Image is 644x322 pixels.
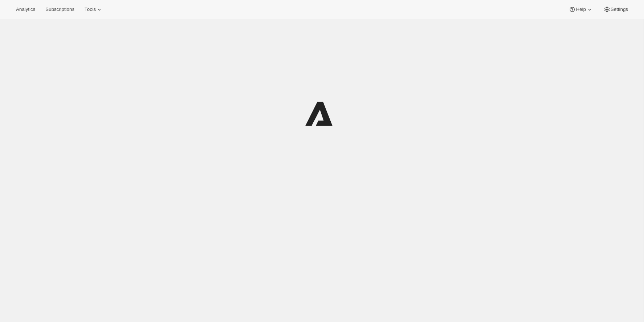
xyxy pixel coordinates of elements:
[599,4,632,15] button: Settings
[16,7,35,12] span: Analytics
[84,7,96,12] span: Tools
[611,7,628,12] span: Settings
[576,7,586,12] span: Help
[41,4,79,15] button: Subscriptions
[80,4,107,15] button: Tools
[564,4,597,15] button: Help
[45,7,74,12] span: Subscriptions
[12,4,40,15] button: Analytics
